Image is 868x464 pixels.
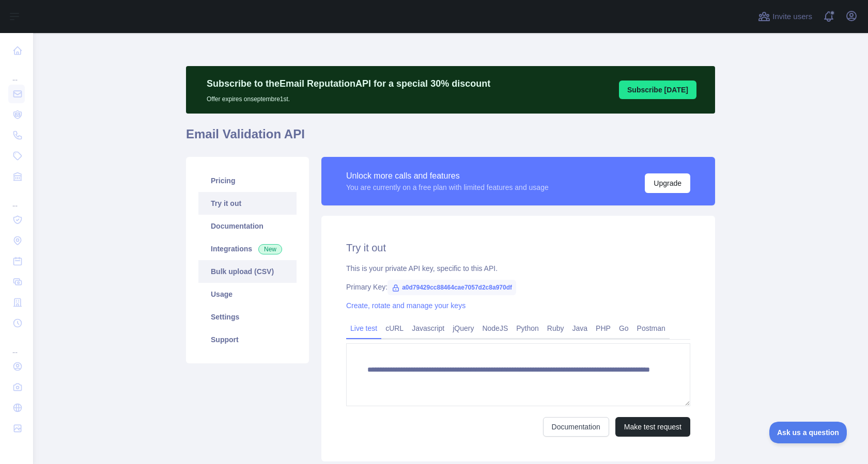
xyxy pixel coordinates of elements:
[186,126,715,151] h1: Email Validation API
[8,62,25,83] div: ...
[346,263,690,274] div: This is your private API key, specific to this API.
[615,417,690,437] button: Make test request
[448,320,478,337] a: jQuery
[346,301,466,310] a: Create, rotate and manage your keys
[258,244,282,254] span: New
[633,320,670,337] a: Postman
[198,169,297,192] a: Pricing
[198,192,297,215] a: Try it out
[478,320,512,337] a: NodeJS
[346,170,549,182] div: Unlock more calls and features
[198,283,297,306] a: Usage
[207,76,490,91] p: Subscribe to the Email Reputation API for a special 30 % discount
[207,91,490,103] p: Offer expires on septembre 1st.
[408,320,448,337] a: Javascript
[772,11,812,23] span: Invite users
[198,260,297,283] a: Bulk upload (CSV)
[645,173,690,193] button: Upgrade
[346,182,549,193] div: You are currently on a free plan with limited features and usage
[346,282,690,292] div: Primary Key:
[769,422,847,443] iframe: Toggle Customer Support
[8,334,25,355] div: ...
[8,188,25,209] div: ...
[543,320,568,337] a: Ruby
[198,237,297,260] a: Integrations New
[543,417,609,437] a: Documentation
[512,320,543,337] a: Python
[381,320,408,337] a: cURL
[388,280,516,295] span: a0d79429cc88464cae7057d2c8a970df
[346,241,690,255] h2: Try it out
[198,306,297,328] a: Settings
[756,8,814,25] button: Invite users
[346,320,381,337] a: Live test
[198,328,297,351] a: Support
[198,215,297,237] a: Documentation
[615,320,633,337] a: Go
[619,81,696,99] button: Subscribe [DATE]
[568,320,592,337] a: Java
[592,320,615,337] a: PHP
